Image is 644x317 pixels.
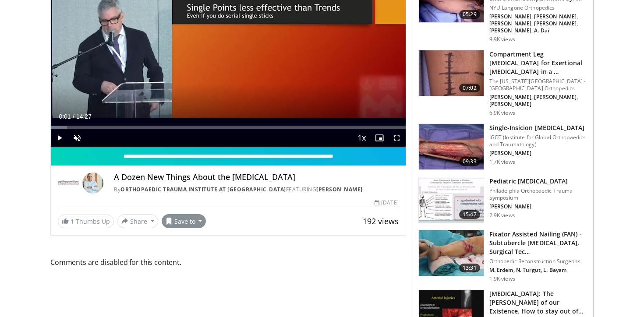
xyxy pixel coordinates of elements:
button: Save to [162,214,206,228]
a: [PERSON_NAME] [316,186,363,193]
h4: A Dozen New Things About the [MEDICAL_DATA] [114,173,399,182]
div: [DATE] [375,199,398,207]
span: 07:02 [459,84,480,92]
img: 9a421967-a875-4fb4-aa2f-1ffe3d472be9.150x105_q85_crop-smart_upscale.jpg [419,177,484,223]
h3: Compartment Leg [MEDICAL_DATA] for Exertional [MEDICAL_DATA] in a … [489,50,588,76]
p: M. Erdem, N. Turgut, L. Bayam [489,267,588,274]
button: Enable picture-in-picture mode [371,129,388,147]
a: 09:33 Single-Insicion [MEDICAL_DATA] IGOT (Institute for Global Orthopaedics and Traumatology) [P... [418,123,588,170]
span: 1 [71,217,74,225]
p: [PERSON_NAME], [PERSON_NAME], [PERSON_NAME] [489,94,588,108]
span: 09:33 [459,157,480,166]
h3: [MEDICAL_DATA]: The [PERSON_NAME] of our Existence. How to stay out of… [489,289,588,316]
p: Orthopedic Reconstruction Surgeons [489,258,588,265]
button: Unmute [68,129,86,147]
span: 15:47 [459,210,480,219]
img: Orthopaedic Trauma Institute at UCSF [58,173,79,194]
p: [PERSON_NAME], [PERSON_NAME], [PERSON_NAME], [PERSON_NAME], [PERSON_NAME], A. Dai [489,13,588,34]
span: Comments are disabled for this content. [50,257,406,268]
a: 15:47 Pediatric [MEDICAL_DATA] Philadelphia Orthopaedic Trauma Symposium [PERSON_NAME] 2.9K views [418,177,588,223]
button: Play [51,129,68,147]
img: 6b704a18-9e3e-4419-8ff8-513de65f434c.150x105_q85_crop-smart_upscale.jpg [419,124,484,169]
button: Playback Rate [353,129,371,147]
h3: Fixator Assisted Nailing (FAN) - Subtubercle [MEDICAL_DATA], Surgical Tec… [489,230,588,256]
button: Fullscreen [388,129,406,147]
span: 0:01 [59,113,71,120]
p: IGOT (Institute for Global Orthopaedics and Traumatology) [489,134,588,148]
a: Orthopaedic Trauma Institute at [GEOGRAPHIC_DATA] [120,186,286,193]
h3: Single-Insicion [MEDICAL_DATA] [489,123,588,132]
p: [PERSON_NAME] [489,203,588,210]
p: 9.9K views [489,36,515,43]
p: 1.9K views [489,275,515,282]
a: 13:31 Fixator Assisted Nailing (FAN) - Subtubercle [MEDICAL_DATA], Surgical Tec… Orthopedic Recon... [418,230,588,282]
p: [PERSON_NAME] [489,150,588,157]
span: 13:31 [459,264,480,272]
img: Avatar [82,173,103,194]
span: / [73,113,74,120]
span: 192 views [363,216,399,226]
p: 1.7K views [489,158,515,166]
p: NYU Langone Orthopedics [489,4,588,11]
a: 1 Thumbs Up [58,215,114,228]
img: fbdf67ab-6eb5-4ac7-a79d-d283a7f84a1d.150x105_q85_crop-smart_upscale.jpg [419,50,484,96]
h3: Pediatric [MEDICAL_DATA] [489,177,588,186]
p: 2.9K views [489,212,515,219]
div: By FEATURING [114,186,399,194]
button: Share [117,214,158,228]
p: The [US_STATE][GEOGRAPHIC_DATA] - [GEOGRAPHIC_DATA] Orthopedics [489,78,588,92]
a: 07:02 Compartment Leg [MEDICAL_DATA] for Exertional [MEDICAL_DATA] in a … The [US_STATE][GEOGRAPH... [418,50,588,116]
p: Philadelphia Orthopaedic Trauma Symposium [489,187,588,201]
div: Progress Bar [51,126,406,129]
img: e071edbb-ea24-493e-93e4-473a830f7230.150x105_q85_crop-smart_upscale.jpg [419,230,484,276]
p: 6.9K views [489,109,515,116]
span: 14:27 [76,113,92,120]
span: 05:29 [459,10,480,19]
